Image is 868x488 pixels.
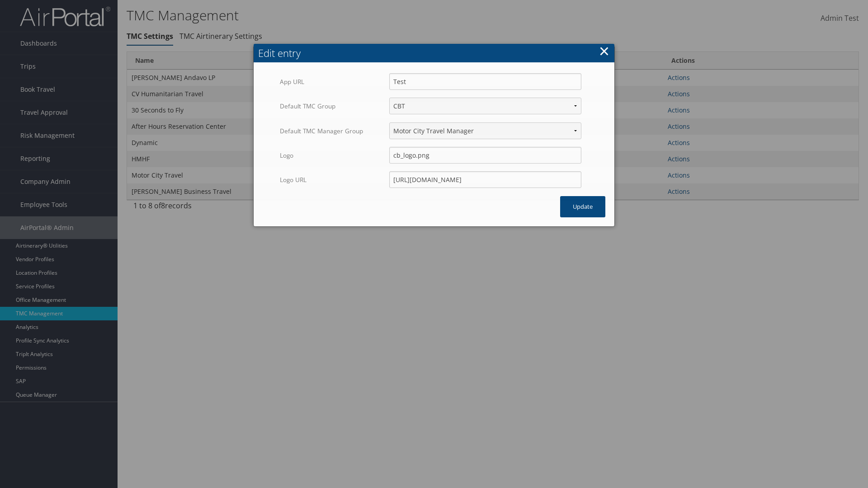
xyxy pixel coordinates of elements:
button: × [599,42,609,60]
label: Default TMC Manager Group [280,122,382,140]
div: Edit entry [258,46,614,60]
label: App URL [280,73,382,90]
label: Logo [280,147,382,164]
button: Update [560,196,605,217]
label: Default TMC Group [280,98,382,115]
label: Logo URL [280,171,382,188]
